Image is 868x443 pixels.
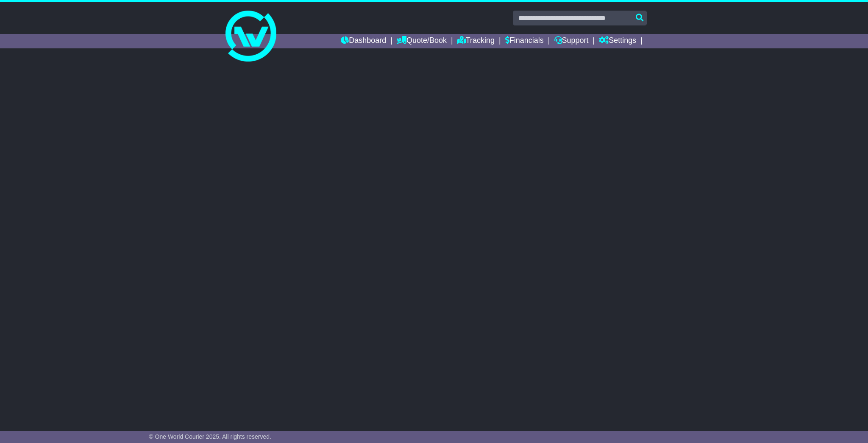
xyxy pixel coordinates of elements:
[457,34,495,48] a: Tracking
[149,433,271,440] span: © One World Courier 2025. All rights reserved.
[341,34,386,48] a: Dashboard
[505,34,544,48] a: Financials
[599,34,636,48] a: Settings
[397,34,447,48] a: Quote/Book
[554,34,589,48] a: Support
